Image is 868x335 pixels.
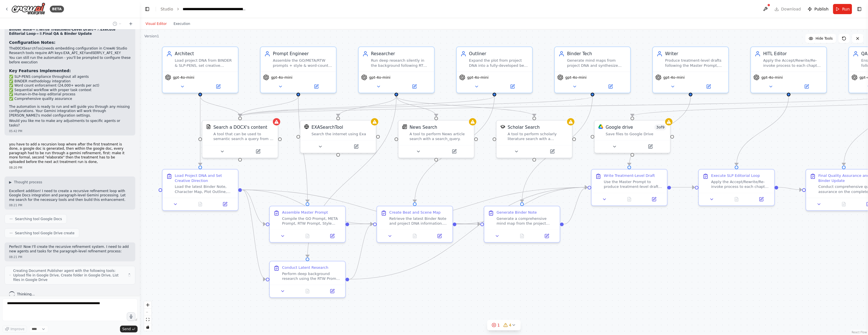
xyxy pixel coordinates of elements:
[269,206,346,243] div: Assemble Master PromptCompile the GO Prompt, META Prompt, RTW Prompt, Style Instructions (FACT, L...
[110,20,124,27] button: Switch to previous chat
[311,132,372,136] div: Search the internet using Exa
[282,265,328,270] div: Conduct Latent Research
[241,148,275,155] button: Open in side panel
[358,46,435,93] div: ResearcherRun deep research silently in the background following RTW Prompt rules to optimize gen...
[805,4,831,14] button: Publish
[495,83,530,90] button: Open in side panel
[9,105,131,118] p: The automation is ready to run and will guide you through any missing configurations. Your Gemini...
[410,124,437,130] div: News Search
[11,3,45,15] img: Logo
[497,322,500,328] span: 1
[9,51,131,56] li: Research tools require API keys: and
[402,232,428,240] button: No output available
[2,325,27,333] button: Improve
[175,51,234,57] div: Architect
[691,83,726,90] button: Open in side panel
[564,184,587,227] g: Edge from 5300ba85-d44f-446b-ade3-3e93d7808a52 to 011253c2-0832-4a50-8c1c-d8ad230207e5
[63,51,86,55] code: EXA_API_KEY
[10,327,24,331] span: Improve
[606,132,666,136] div: Save files to Google Drive
[273,51,332,57] div: Prompt Engineer
[626,96,694,165] g: Edge from 4dd55c6d-d56e-48de-8fa2-0702d74dd875 to 011253c2-0832-4a50-8c1c-d8ad230207e5
[606,124,633,130] div: Google drive
[469,58,529,68] div: Expand the plot from project DNA into a fully-developed beat and scene map for the next Act (3 ch...
[508,124,540,130] div: Scholar Search
[175,173,234,183] div: Load Project DNA and Set Creative Direction
[469,51,529,57] div: Outliner
[9,180,42,184] button: ▶Thought process
[429,232,450,240] button: Open in side panel
[50,6,64,12] div: BETA
[9,46,131,51] li: The needs embedding configuration in CrewAI Studio
[14,180,42,184] span: Thought process
[202,120,279,158] div: DOCXSearchToolSearch a DOCX's contentA tool that can be used to semantic search a query from a DO...
[143,5,151,13] button: Hide left sidebar
[593,83,628,90] button: Open in side panel
[175,58,234,68] div: Load project DNA from BINDER & SLP-PENS, set creative direction, validate market fit for {project...
[484,206,561,243] div: Generate Binder NoteGenerate a comprehensive mind map from the project DNA, then synthesize a Fil...
[322,232,343,240] button: Open in side panel
[734,96,792,165] g: Edge from 7682f282-4d54-49e6-a242-4a691bbb6083 to 75efa53f-65d9-41c2-a528-5c3e7202e982
[856,5,863,13] button: Show right sidebar
[269,261,346,298] div: Conduct Latent ResearchPerform deep background research using the RTW Prompt methodology. Researc...
[9,245,131,254] p: Perfect! Now I'll create the recursive refinement system. I need to add new agents and tasks for ...
[487,320,521,330] button: 14
[497,210,537,215] div: Generate Binder Note
[127,312,135,321] button: Click to speak your automation idea
[724,196,750,203] button: No output available
[43,32,92,36] strong: Final QA & Binder Update
[371,58,430,68] div: Run deep research silently in the background following RTW Prompt rules to optimize genre fidelit...
[294,287,320,295] button: No output available
[271,75,292,80] span: gpt-4o-mini
[397,83,431,90] button: Open in side panel
[519,96,596,202] g: Edge from 8b33cdfc-401b-42a7-a24b-2070eccc49b5 to 5300ba85-d44f-446b-ade3-3e93d7808a52
[9,83,131,88] li: ✅ Word count enforcement (24,000+ words per act)
[9,189,131,202] p: Excellent addition! I need to create a recursive refinement loop with Google Docs integration and...
[197,96,204,165] g: Edge from 5d45453d-5aee-4b33-8ae0-b9fe1b95ed40 to 68352c3c-1d13-4b22-84b9-d707b0cf410c
[643,196,664,203] button: Open in side panel
[9,255,131,259] div: 08:21 PM
[17,292,35,297] span: Thinking...
[9,166,131,170] div: 08:20 PM
[162,46,239,93] div: ArchitectLoad project DNA from BINDER & SLP-PENS, set creative direction, validate market fit for...
[92,51,121,55] code: SERPLY_API_KEY
[295,96,311,202] g: Edge from f303ef11-0f12-4439-81aa-a4369647efbf to 17436c7a-0f83-4cb0-a088-94c2085a1ee0
[120,326,138,332] button: Send
[831,201,857,208] button: No output available
[15,231,74,235] span: Searching tool Google Drive create
[201,83,236,90] button: Open in side panel
[9,27,116,36] strong: Execute Editorial Loop
[371,51,430,57] div: Researcher
[144,301,151,331] div: React Flow controls
[144,309,151,316] button: zoom out
[652,46,729,93] div: WriterProduce treatment-level drafts following the Master Prompt, enforcing word-count protocol (...
[616,196,642,203] button: No output available
[509,322,512,328] span: 4
[536,232,557,240] button: Open in side panel
[711,179,771,189] div: Apply the Accept/Rewrite/Re-invoke process to each chapter of the treatment-level draft. Evaluate...
[393,96,439,116] g: Edge from d556b4a5-93e3-46d3-bc01-8abbbe133a55 to b3b47680-7bad-4869-af3c-b4529cb40b93
[633,143,668,150] button: Open in side panel
[13,269,125,282] span: Creating Document Publisher agent with the following tools: Upload file in Google Drive, Create f...
[9,92,131,97] li: ✅ Human-in-the-loop editorial process
[789,83,824,90] button: Open in side panel
[508,132,568,141] div: A tool to perform scholarly literature search with a search_query.
[751,46,827,93] div: HITL EditorApply the Accept/Rewrite/Re-invoke process to each chapter, preserving SLP-PENS compli...
[377,206,453,243] div: Create Beat and Scene MapRetrieve the latest Binder Note and project DNA information. Expand the ...
[339,143,373,150] button: Open in side panel
[604,173,655,178] div: Write Treatment-Level Draft
[144,34,159,38] div: Version 1
[9,56,131,65] li: You can still run the automation - you'll be prompted to configure these before execution
[9,40,55,45] strong: Configuration Notes:
[852,331,867,334] a: React Flow attribution
[671,184,695,190] g: Edge from 011253c2-0832-4a50-8c1c-d8ad230207e5 to 75efa53f-65d9-41c2-a528-5c3e7202e982
[213,124,267,130] div: Search a DOCX's content
[389,216,449,226] div: Retrieve the latest Binder Note and project DNA information. Expand the plot into a fully-detaile...
[9,203,131,207] div: 08:21 PM
[9,97,131,101] li: ✅ Comprehensive quality assurance
[805,34,836,43] button: Hide Tools
[711,173,760,178] div: Execute SLP Editorial Loop
[389,210,441,215] div: Create Beat and Scene Map
[175,184,234,194] div: Load the latest Binder Note, Character Map, Plot Outline, Chapter Outline, and Beat/Scene Map for...
[9,129,131,133] div: 05:42 PM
